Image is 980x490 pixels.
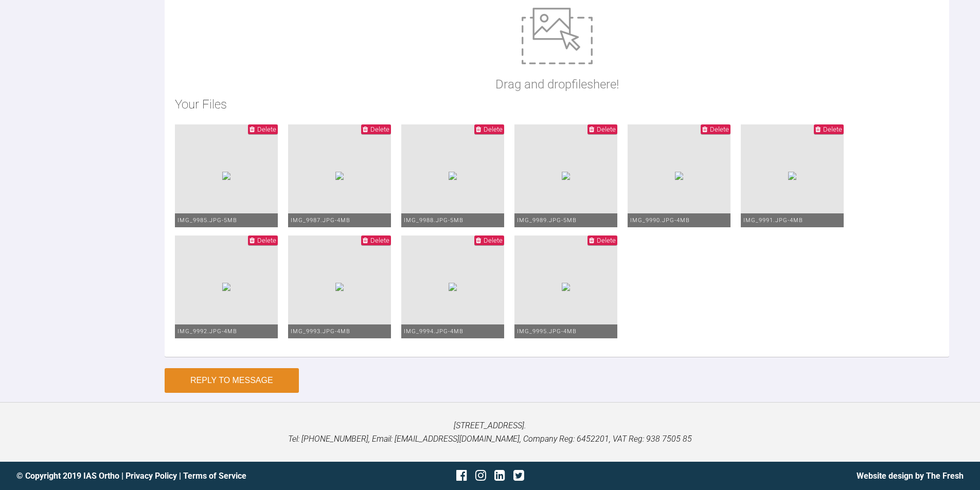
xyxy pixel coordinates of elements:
[484,237,503,244] span: Delete
[16,469,332,483] div: © Copyright 2019 IAS Ortho | |
[257,237,276,244] span: Delete
[404,217,464,224] span: IMG_9988.JPG - 5MB
[177,328,237,335] span: IMG_9992.JPG - 4MB
[177,217,237,224] span: IMG_9985.JPG - 5MB
[16,419,964,445] p: [STREET_ADDRESS]. Tel: [PHONE_NUMBER], Email: [EMAIL_ADDRESS][DOMAIN_NAME], Company Reg: 6452201,...
[165,368,299,393] button: Reply to Message
[370,237,389,244] span: Delete
[710,125,729,133] span: Delete
[517,328,577,335] span: IMG_9995.JPG - 4MB
[630,217,690,224] span: IMG_9990.JPG - 4MB
[126,471,177,481] a: Privacy Policy
[495,75,619,94] p: Drag and drop files here!
[175,95,939,114] h2: Your Files
[597,125,616,133] span: Delete
[449,172,457,180] img: ddbd372a-0e64-4fdb-bbbe-7ff5848b6a85
[743,217,803,224] span: IMG_9991.JPG - 4MB
[222,283,230,291] img: 34f15cf1-c1c1-4009-bf9e-68202986fd2d
[562,283,570,291] img: 397f1b90-b680-499e-98d5-bac50f74f112
[183,471,246,481] a: Terms of Service
[517,217,577,224] span: IMG_9989.JPG - 5MB
[675,172,683,180] img: 794c2b4e-1b93-4cb6-ae79-d6d6935b800e
[291,328,350,335] span: IMG_9993.JPG - 4MB
[823,125,842,133] span: Delete
[291,217,350,224] span: IMG_9987.JPG - 4MB
[404,328,464,335] span: IMG_9994.JPG - 4MB
[335,283,344,291] img: 6902398e-e362-4e69-a650-571c7d5cce3f
[222,172,230,180] img: 20afb267-0462-452d-ae23-a2f71befc10e
[484,125,503,133] span: Delete
[788,172,796,180] img: bad10f76-11dd-43d6-8278-2c17300b5e03
[562,172,570,180] img: 3eaeebed-f57d-475a-836a-e4b06a60462f
[857,471,964,481] a: Website design by The Fresh
[335,172,344,180] img: a478a1da-d478-4318-b2f9-4d85e51da754
[370,125,389,133] span: Delete
[597,237,616,244] span: Delete
[449,283,457,291] img: 476f4e73-f168-4bd7-821f-629ea04d0ade
[257,125,276,133] span: Delete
